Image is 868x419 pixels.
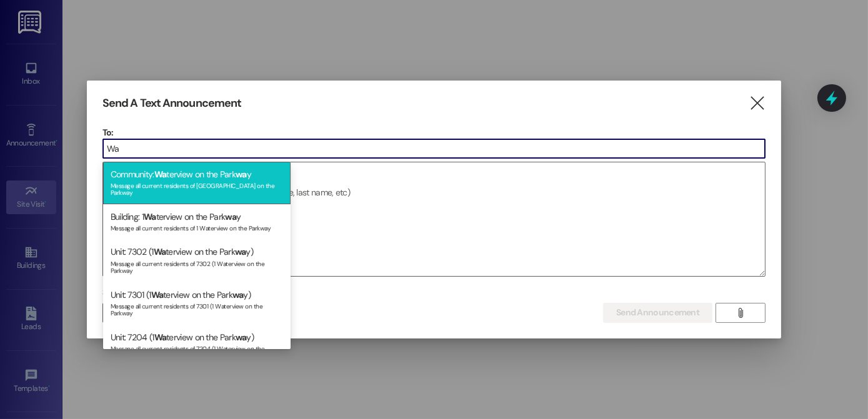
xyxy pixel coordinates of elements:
div: Message all current residents of 7302 (1 Waterview on the Parkway [111,257,283,275]
span: wa [236,169,247,180]
span: Wa [154,332,167,343]
span: wa [236,332,247,343]
span: wa [225,211,236,222]
div: Unit: 7204 (1 terview on the Park y) [103,325,291,367]
div: Unit: 7302 (1 terview on the Park y) [103,239,291,282]
div: Message all current residents of 7301 (1 Waterview on the Parkway [111,300,283,317]
span: Send Announcement [616,306,699,319]
span: Wa [151,289,164,300]
i:  [749,97,766,110]
span: Wa [154,246,166,257]
div: Building: 1 terview on the Park y [103,204,291,240]
span: Wa [154,169,167,180]
div: Unit: 7301 (1 terview on the Park y) [103,282,291,325]
input: Type to select the units, buildings, or communities you want to message. (e.g. 'Unit 1A', 'Buildi... [103,139,765,158]
h3: Send A Text Announcement [102,96,241,111]
span: wa [235,246,246,257]
span: wa [232,289,244,300]
div: Community: terview on the Park y [103,162,291,204]
p: To: [102,126,766,139]
div: Message all current residents of [GEOGRAPHIC_DATA] on the Parkway [111,179,283,197]
div: Message all current residents of 1 Waterview on the Parkway [111,222,283,232]
button: Send Announcement [603,303,712,323]
i:  [736,308,745,318]
span: Wa [144,211,156,222]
